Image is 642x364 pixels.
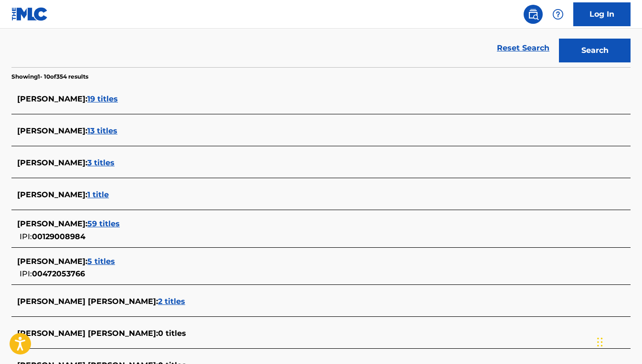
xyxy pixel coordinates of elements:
iframe: Chat Widget [594,318,642,364]
span: [PERSON_NAME] : [17,219,87,228]
span: [PERSON_NAME] : [17,94,87,103]
span: [PERSON_NAME] : [17,126,87,135]
span: 59 titles [87,219,120,228]
p: Showing 1 - 10 of 354 results [11,72,88,81]
span: 3 titles [87,158,115,167]
span: 5 titles [87,257,115,266]
span: 00129008984 [32,232,85,241]
span: 13 titles [87,126,117,135]
span: IPI: [20,269,32,278]
span: 2 titles [158,297,185,306]
a: Reset Search [492,38,554,59]
a: Public Search [524,5,543,24]
span: 00472053766 [32,269,85,278]
span: [PERSON_NAME] : [17,158,87,167]
div: Help [548,5,568,24]
div: Widget de chat [594,318,642,364]
span: [PERSON_NAME] : [17,257,87,266]
img: MLC Logo [11,7,48,21]
img: help [552,9,564,20]
span: 19 titles [87,94,118,103]
span: 0 titles [158,329,186,338]
span: 1 title [87,190,109,199]
div: Arrastrar [597,328,603,356]
a: Log In [573,2,631,26]
span: [PERSON_NAME] [PERSON_NAME] : [17,329,158,338]
span: IPI: [20,232,32,241]
span: [PERSON_NAME] : [17,190,87,199]
span: [PERSON_NAME] [PERSON_NAME] : [17,297,158,306]
button: Search [559,39,631,62]
img: search [527,9,539,20]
